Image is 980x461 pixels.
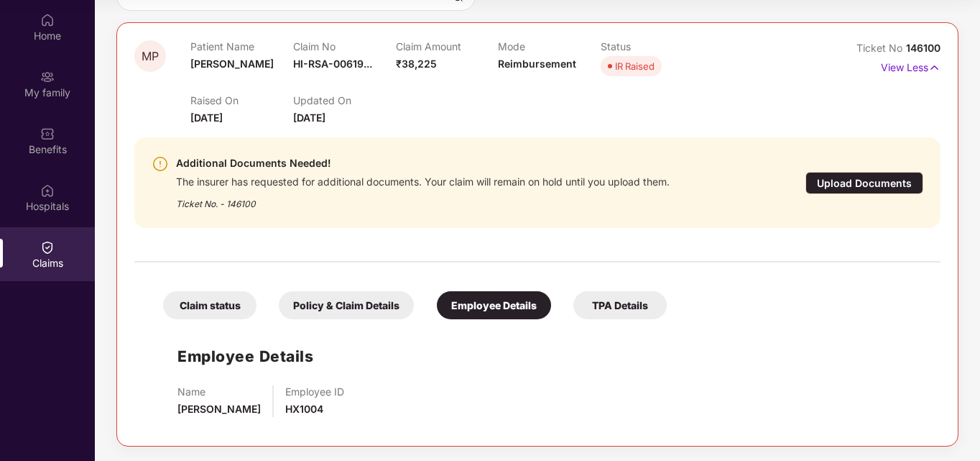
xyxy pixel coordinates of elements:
[615,59,655,73] div: IR Raised
[396,58,437,70] span: ₹38,225
[601,40,703,53] p: Status
[881,56,940,76] p: View Less
[285,385,344,398] p: Employee ID
[163,291,256,319] div: Claim status
[279,291,414,319] div: Policy & Claim Details
[190,58,274,70] span: [PERSON_NAME]
[805,172,923,194] div: Upload Documents
[152,155,169,173] img: svg+xml;base64,PHN2ZyBpZD0iV2FybmluZ18tXzI0eDI0IiBkYXRhLW5hbWU9Ildhcm5pbmcgLSAyNHgyNCIgeG1sbnM9Im...
[40,70,55,84] img: svg+xml;base64,PHN2ZyB3aWR0aD0iMjAiIGhlaWdodD0iMjAiIHZpZXdCb3g9IjAgMCAyMCAyMCIgZmlsbD0ibm9uZSIgeG...
[177,344,313,368] h1: Employee Details
[396,40,499,53] p: Claim Amount
[498,58,576,70] span: Reimbursement
[573,291,667,319] div: TPA Details
[40,13,55,27] img: svg+xml;base64,PHN2ZyBpZD0iSG9tZSIgeG1sbnM9Imh0dHA6Ly93d3cudzMub3JnLzIwMDAvc3ZnIiB3aWR0aD0iMjAiIG...
[285,403,323,415] span: HX1004
[177,385,261,398] p: Name
[498,40,601,53] p: Mode
[437,291,551,319] div: Employee Details
[293,40,396,53] p: Claim No
[928,60,940,76] img: svg+xml;base64,PHN2ZyB4bWxucz0iaHR0cDovL3d3dy53My5vcmcvMjAwMC9zdmciIHdpZHRoPSIxNyIgaGVpZ2h0PSIxNy...
[906,42,940,54] span: 146100
[40,240,55,255] img: svg+xml;base64,PHN2ZyBpZD0iQ2xhaW0iIHhtbG5zPSJodHRwOi8vd3d3LnczLm9yZy8yMDAwL3N2ZyIgd2lkdGg9IjIwIi...
[190,40,293,53] p: Patient Name
[293,58,372,70] span: HI-RSA-00619...
[40,183,55,198] img: svg+xml;base64,PHN2ZyBpZD0iSG9zcGl0YWxzIiB4bWxucz0iaHR0cDovL3d3dy53My5vcmcvMjAwMC9zdmciIHdpZHRoPS...
[190,94,293,106] p: Raised On
[856,42,906,54] span: Ticket No
[142,50,159,63] span: MP
[293,111,325,124] span: [DATE]
[176,188,670,211] div: Ticket No. - 146100
[40,127,55,141] img: svg+xml;base64,PHN2ZyBpZD0iQmVuZWZpdHMiIHhtbG5zPSJodHRwOi8vd3d3LnczLm9yZy8yMDAwL3N2ZyIgd2lkdGg9Ij...
[190,111,223,124] span: [DATE]
[293,94,396,106] p: Updated On
[176,155,670,172] div: Additional Documents Needed!
[177,403,261,415] span: [PERSON_NAME]
[176,172,670,188] div: The insurer has requested for additional documents. Your claim will remain on hold until you uplo...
